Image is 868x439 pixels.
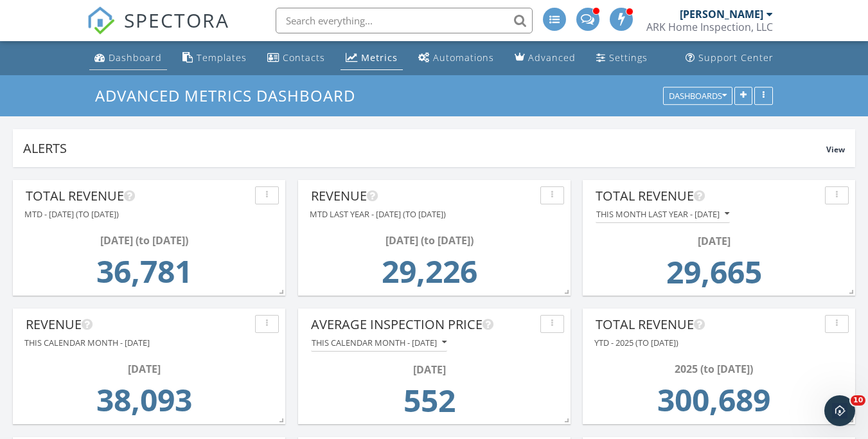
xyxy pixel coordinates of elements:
div: [DATE] [315,362,544,377]
td: 36780.6 [30,248,258,302]
div: Advanced [528,51,576,64]
a: Dashboard [89,46,167,70]
a: Advanced Metrics Dashboard [95,85,366,106]
div: Total Revenue [26,186,250,206]
button: This calendar month - [DATE] [311,334,447,352]
a: Advanced [509,46,581,70]
td: 29665.1 [599,249,828,303]
div: Revenue [311,186,535,206]
button: This month last year - [DATE] [596,206,730,223]
input: Search everything... [276,8,533,33]
span: 10 [851,395,865,406]
a: Settings [591,46,653,70]
div: 2025 (to [DATE]) [599,361,828,377]
iframe: Intercom live chat [824,395,855,426]
div: Templates [197,51,247,64]
a: Support Center [680,46,779,70]
td: 38092.6 [30,377,258,431]
div: ARK Home Inspection, LLC [646,21,773,33]
div: [DATE] (to [DATE]) [315,233,544,248]
button: Dashboards [663,87,732,105]
div: [DATE] (to [DATE]) [30,233,258,248]
span: View [826,144,845,155]
div: Alerts [23,139,826,157]
img: The Best Home Inspection Software - Spectora [87,6,115,35]
div: [PERSON_NAME] [680,8,763,21]
a: Templates [177,46,252,70]
div: Revenue [26,315,250,334]
div: Metrics [361,51,398,64]
a: Contacts [262,46,330,70]
div: [DATE] [30,361,258,377]
div: Total Revenue [596,315,820,334]
div: This calendar month - [DATE] [312,338,447,347]
div: Dashboards [669,91,727,100]
td: 552.07 [315,377,544,431]
div: Contacts [283,51,325,64]
a: Automations (Advanced) [413,46,499,70]
div: Average Inspection Price [311,315,535,334]
div: Support Center [698,51,774,64]
div: Total Revenue [596,186,820,206]
a: SPECTORA [87,17,229,44]
div: Automations [433,51,494,64]
td: 29226.1 [315,248,544,302]
div: This month last year - [DATE] [596,210,729,219]
a: Metrics [341,46,403,70]
div: Settings [609,51,648,64]
div: [DATE] [599,233,828,249]
div: Dashboard [109,51,162,64]
span: SPECTORA [124,6,229,33]
td: 300688.73 [599,377,828,431]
